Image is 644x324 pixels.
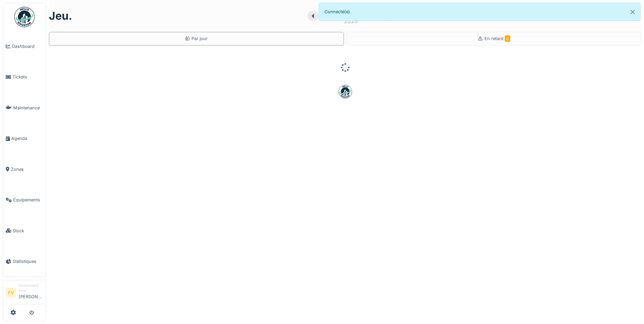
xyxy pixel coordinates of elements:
li: FV [6,288,16,298]
div: 2025 [344,17,358,25]
img: Badge_color-CXgf-gQk.svg [14,7,35,27]
li: [PERSON_NAME] [19,283,43,303]
img: badge-BVDL4wpA.svg [338,85,352,98]
span: Maintenance [13,105,43,111]
span: 0 [505,35,510,42]
a: Zones [3,154,46,185]
button: Close [625,3,640,21]
span: Agenda [11,135,43,142]
a: Stock [3,215,46,246]
span: Dashboard [12,43,43,50]
span: En retard [484,36,510,41]
span: Équipements [13,197,43,203]
div: Par jour [185,35,208,42]
a: FV Gestionnaire local[PERSON_NAME] [6,283,43,304]
span: Statistiques [13,258,43,265]
span: Zones [11,166,43,173]
span: Stock [13,228,43,234]
h1: jeu. [49,10,72,22]
a: Agenda [3,123,46,154]
a: Statistiques [3,246,46,277]
span: Tickets [13,74,43,80]
div: Gestionnaire local [19,283,43,293]
div: Connecté(e). [319,3,641,21]
a: Tickets [3,62,46,93]
a: Maintenance [3,92,46,123]
a: Équipements [3,185,46,216]
a: Dashboard [3,31,46,62]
